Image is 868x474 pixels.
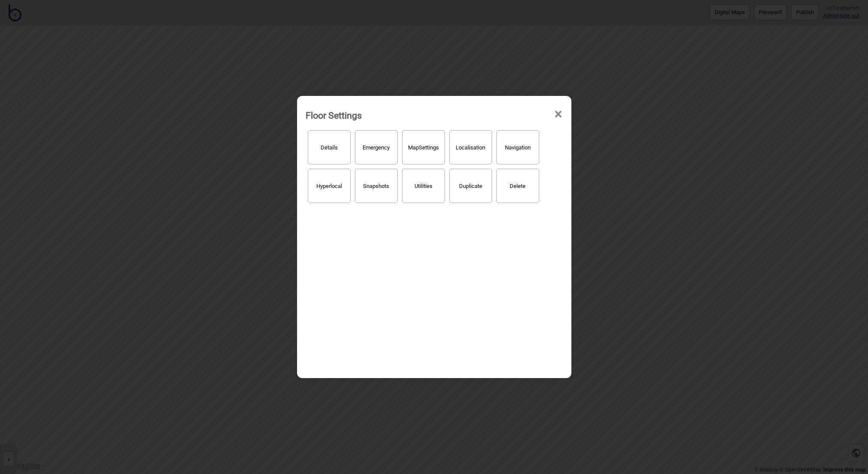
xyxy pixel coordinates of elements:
[355,130,398,164] button: Emergency
[496,130,539,164] button: Navigation
[554,100,563,128] span: ×
[449,130,492,164] button: Localisation
[402,169,445,203] button: Utilities
[306,106,362,125] div: Floor Settings
[496,169,539,203] button: Delete
[308,130,351,164] button: Details
[355,169,398,203] button: Snapshots
[308,169,351,203] button: Hyperlocal
[449,169,492,203] button: Duplicate
[402,130,445,164] button: MapSettings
